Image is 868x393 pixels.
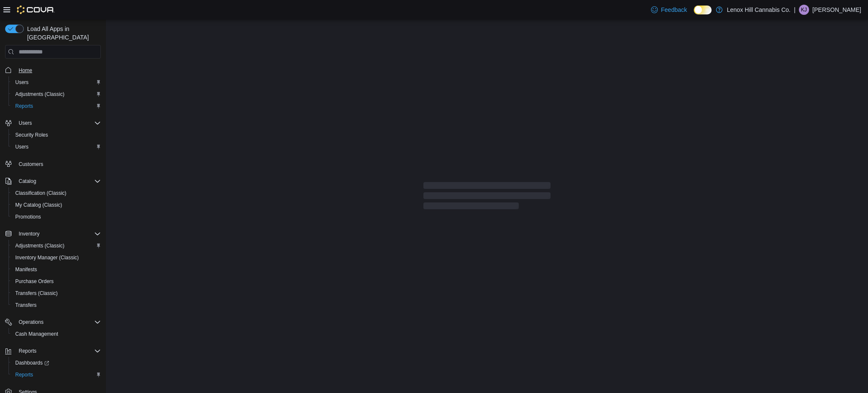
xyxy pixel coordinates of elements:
[12,264,40,275] a: Manifests
[15,65,101,75] span: Home
[15,65,36,76] a: Home
[12,101,36,111] a: Reports
[12,370,101,380] span: Reports
[15,371,33,378] span: Reports
[8,299,104,311] button: Transfers
[15,118,101,128] span: Users
[15,278,54,285] span: Purchase Orders
[12,329,61,339] a: Cash Management
[17,6,55,14] img: Cova
[8,211,104,223] button: Promotions
[8,287,104,299] button: Transfers (Classic)
[15,202,62,208] span: My Catalog (Classic)
[12,89,101,99] span: Adjustments (Classic)
[12,276,57,286] a: Purchase Orders
[12,276,101,286] span: Purchase Orders
[15,290,58,297] span: Transfers (Classic)
[15,103,33,109] span: Reports
[15,79,28,86] span: Users
[12,370,36,380] a: Reports
[19,161,43,168] span: Customers
[2,228,104,240] button: Inventory
[727,5,790,15] p: Lenox Hill Cannabis Co.
[15,302,36,309] span: Transfers
[15,331,58,337] span: Cash Management
[12,253,101,263] span: Inventory Manager (Classic)
[2,117,104,129] button: Users
[19,348,36,354] span: Reports
[2,345,104,357] button: Reports
[8,199,104,211] button: My Catalog (Classic)
[12,130,101,140] span: Security Roles
[12,188,70,198] a: Classification (Classic)
[2,316,104,328] button: Operations
[12,288,61,298] a: Transfers (Classic)
[8,328,104,340] button: Cash Management
[8,240,104,252] button: Adjustments (Classic)
[423,184,551,211] span: Loading
[15,132,48,138] span: Security Roles
[15,359,49,366] span: Dashboards
[12,212,101,222] span: Promotions
[648,1,690,18] a: Feedback
[24,25,101,42] span: Load All Apps in [GEOGRAPHIC_DATA]
[8,275,104,287] button: Purchase Orders
[12,329,101,339] span: Cash Management
[8,252,104,264] button: Inventory Manager (Classic)
[15,159,47,169] a: Customers
[12,253,82,263] a: Inventory Manager (Classic)
[694,14,694,15] span: Dark Mode
[8,264,104,275] button: Manifests
[15,190,67,196] span: Classification (Classic)
[8,129,104,141] button: Security Roles
[799,5,809,15] div: Kevin Jimenez
[12,142,32,152] a: Users
[15,118,35,128] button: Users
[19,230,39,237] span: Inventory
[19,319,44,326] span: Operations
[8,100,104,112] button: Reports
[12,200,101,210] span: My Catalog (Classic)
[12,101,101,111] span: Reports
[12,300,40,310] a: Transfers
[12,77,32,87] a: Users
[19,178,36,185] span: Catalog
[2,158,104,170] button: Customers
[12,358,101,368] span: Dashboards
[12,264,101,275] span: Manifests
[8,141,104,153] button: Users
[12,188,101,198] span: Classification (Classic)
[8,357,104,369] a: Dashboards
[2,175,104,187] button: Catalog
[15,229,43,239] button: Inventory
[794,5,796,15] p: |
[15,254,79,261] span: Inventory Manager (Classic)
[12,130,51,140] a: Security Roles
[2,64,104,76] button: Home
[812,5,861,15] p: [PERSON_NAME]
[15,176,39,186] button: Catalog
[15,242,64,249] span: Adjustments (Classic)
[12,300,101,310] span: Transfers
[19,120,32,126] span: Users
[8,76,104,88] button: Users
[12,142,101,152] span: Users
[12,212,45,222] a: Promotions
[12,200,66,210] a: My Catalog (Classic)
[15,346,40,356] button: Reports
[694,6,712,14] input: Dark Mode
[15,266,37,273] span: Manifests
[8,369,104,381] button: Reports
[19,67,32,74] span: Home
[12,288,101,298] span: Transfers (Classic)
[15,346,101,356] span: Reports
[15,159,101,169] span: Customers
[8,187,104,199] button: Classification (Classic)
[15,91,64,98] span: Adjustments (Classic)
[12,89,68,99] a: Adjustments (Classic)
[15,229,101,239] span: Inventory
[8,88,104,100] button: Adjustments (Classic)
[12,77,101,87] span: Users
[15,317,47,327] button: Operations
[12,241,101,251] span: Adjustments (Classic)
